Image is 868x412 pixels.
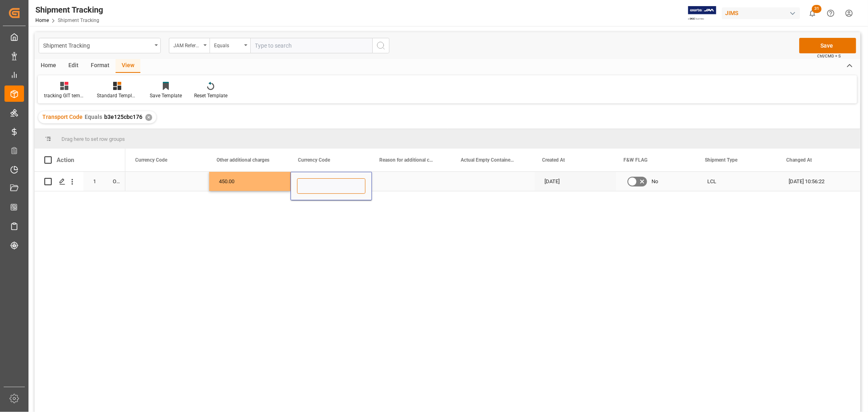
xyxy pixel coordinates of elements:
[210,38,250,53] button: open menu
[35,59,62,73] div: Home
[705,157,737,163] span: Shipment Type
[697,172,779,191] div: LCL
[372,38,389,53] button: search button
[822,4,840,22] button: Help Center
[85,59,116,73] div: Format
[722,7,800,19] div: JIMS
[35,4,103,16] div: Shipment Tracking
[35,172,125,191] div: Press SPACE to select this row.
[799,38,856,53] button: Save
[214,40,242,49] div: Equals
[150,92,182,99] div: Save Template
[97,92,138,99] div: Standard Templates
[688,6,716,20] img: Exertis%20JAM%20-%20Email%20Logo.jpg_1722504956.jpg
[786,157,812,163] span: Changed At
[812,5,822,13] span: 31
[379,157,434,163] span: Reason for additional charges
[83,172,103,191] div: 1
[44,92,85,99] div: tracking GIT template - Rev
[209,172,291,191] div: 450.00
[145,114,152,121] div: ✕
[42,114,83,120] span: Transport Code
[652,172,658,191] span: No
[535,172,616,191] div: [DATE]
[298,157,330,163] span: Currency Code
[35,18,49,23] a: Home
[173,40,201,49] div: JAM Reference Number
[169,38,210,53] button: open menu
[623,157,647,163] span: F&W FLAG
[39,38,161,53] button: open menu
[43,40,152,50] div: Shipment Tracking
[817,53,841,59] span: Ctrl/CMD + S
[61,136,125,142] span: Drag here to set row groups
[779,172,860,191] div: [DATE] 10:56:22
[542,157,565,163] span: Created At
[57,156,74,164] div: Action
[62,59,85,73] div: Edit
[250,38,372,53] input: Type to search
[194,92,227,99] div: Reset Template
[722,5,803,21] button: JIMS
[85,114,102,120] span: Equals
[135,157,167,163] span: Currency Code
[103,172,125,191] div: O1
[116,59,140,73] div: View
[216,157,269,163] span: Other additional charges
[461,157,515,163] span: Actual Empty Container Dropoff
[803,4,822,22] button: show 31 new notifications
[104,114,142,120] span: b3e125cbc176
